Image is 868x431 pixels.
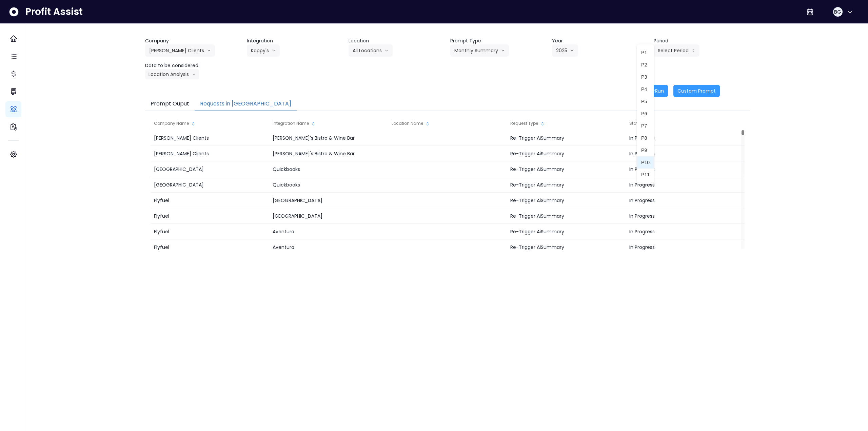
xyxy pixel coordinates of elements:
div: Status [626,117,744,130]
div: Aventura [269,224,388,239]
span: P9 [641,147,650,154]
svg: sort [540,121,545,126]
span: Profit Assist [25,6,83,18]
div: Re-Trigger AiSummary [507,177,625,193]
div: [GEOGRAPHIC_DATA] [269,208,388,224]
header: Year [552,37,648,44]
div: Re-Trigger AiSummary [507,239,625,255]
svg: arrow down line [501,47,505,54]
button: Location Analysisarrow down line [145,69,199,79]
span: P6 [641,110,650,117]
span: P3 [641,74,650,80]
button: Re-Run [643,85,668,97]
svg: sort [425,121,430,126]
div: Re-Trigger AiSummary [507,224,625,239]
div: In Progress [626,193,744,208]
div: [PERSON_NAME]'s Bistro & Wine Bar [269,146,388,161]
svg: arrow down line [570,47,574,54]
header: Prompt Type [450,37,547,44]
span: P2 [641,61,650,68]
div: Flyfuel [151,239,269,255]
div: Quickbooks [269,177,388,193]
header: Location [349,37,445,44]
span: P11 [641,171,650,178]
span: P1 [641,49,650,56]
div: Aventura [269,239,388,255]
div: [GEOGRAPHIC_DATA] [151,161,269,177]
header: Period [654,37,750,44]
button: [PERSON_NAME] Clientsarrow down line [145,44,215,57]
span: BG [834,8,841,15]
div: In Progress [626,177,744,193]
span: P8 [641,135,650,141]
div: Company Name [151,117,269,130]
div: In Progress [626,146,744,161]
button: Requests in [GEOGRAPHIC_DATA] [195,97,297,111]
div: In Progress [626,130,744,146]
header: Integration [247,37,343,44]
svg: arrow down line [384,47,389,54]
div: [GEOGRAPHIC_DATA] [151,177,269,193]
ul: Select Periodarrow left line [637,44,654,184]
div: Flyfuel [151,208,269,224]
div: In Progress [626,208,744,224]
div: [PERSON_NAME]'s Bistro & Wine Bar [269,130,388,146]
svg: arrow down line [192,71,196,78]
div: Re-Trigger AiSummary [507,146,625,161]
div: Location Name [388,117,507,130]
div: Re-Trigger AiSummary [507,161,625,177]
div: Integration Name [269,117,388,130]
span: P10 [641,159,650,166]
div: In Progress [626,239,744,255]
button: All Locationsarrow down line [349,44,393,57]
span: P4 [641,86,650,93]
div: [PERSON_NAME] Clients [151,146,269,161]
svg: sort [311,121,316,126]
svg: arrow down line [207,47,211,54]
div: Re-Trigger AiSummary [507,208,625,224]
button: Custom Prompt [673,85,720,97]
div: In Progress [626,161,744,177]
header: Data to be considered. [145,62,241,69]
div: Re-Trigger AiSummary [507,193,625,208]
span: P5 [641,98,650,105]
div: [PERSON_NAME] Clients [151,130,269,146]
div: Flyfuel [151,224,269,239]
button: Select Periodarrow left line [654,44,699,57]
div: Flyfuel [151,193,269,208]
button: Monthly Summaryarrow down line [450,44,509,57]
div: Re-Trigger AiSummary [507,130,625,146]
svg: arrow left line [691,47,695,54]
header: Company [145,37,241,44]
svg: sort [191,121,196,126]
svg: arrow down line [272,47,276,54]
button: 2025arrow down line [552,44,578,57]
div: Request Type [507,117,625,130]
div: Quickbooks [269,161,388,177]
span: P7 [641,122,650,129]
button: Kappy'sarrow down line [247,44,280,57]
button: Prompt Ouput [145,97,195,111]
div: In Progress [626,224,744,239]
div: [GEOGRAPHIC_DATA] [269,193,388,208]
